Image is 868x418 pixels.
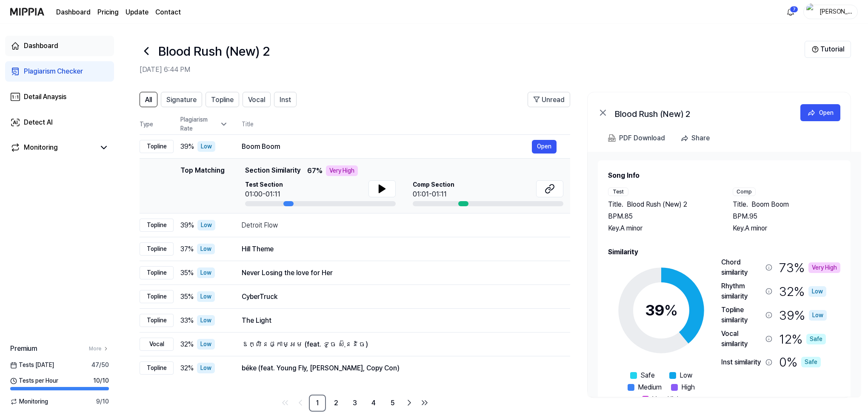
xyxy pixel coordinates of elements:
span: Tests per Hour [10,376,58,385]
div: Topline [140,290,174,303]
span: High [681,382,695,392]
h2: [DATE] 6:44 PM [140,65,805,75]
span: 32 % [180,363,194,373]
span: 67 % [307,166,323,176]
div: Very High [808,262,840,273]
div: Plagiarism Checker [24,66,83,77]
span: 33 % [180,316,194,326]
button: Signature [161,92,202,107]
button: PDF Download [606,130,667,147]
a: Open [800,104,840,121]
div: Topline [140,266,174,279]
a: Monitoring [10,142,95,153]
div: Inst similarity [721,357,762,367]
div: Hill Theme [242,244,557,254]
nav: pagination [140,395,570,412]
span: 37 % [180,244,194,254]
div: 0 % [779,353,821,372]
div: Low [197,363,215,373]
div: Very High [326,165,358,176]
div: 39 [645,299,678,322]
a: Dashboard [5,36,114,56]
span: Medium [638,382,662,392]
div: Topline [140,219,174,232]
span: Inst [280,95,291,105]
div: 01:01-01:11 [413,189,454,199]
img: 알림 [785,7,796,17]
div: 12 % [779,329,826,349]
span: Blood Rush (New) 2 [627,199,687,210]
div: Plagiarism Rate [180,115,228,133]
th: Type [140,114,174,135]
span: Title . [608,199,623,210]
div: ឱក្លិនផ្កាម្អម (feat. ទូច ស៊ុននិច) [242,339,557,350]
div: Safe [801,357,821,367]
button: Share [677,130,717,147]
div: Low [197,267,215,278]
div: Key. A minor [733,223,840,233]
button: Topline [206,92,239,107]
a: Detect AI [5,112,114,133]
div: Low [197,339,215,350]
div: Boom Boom [242,142,532,152]
div: Safe [806,334,826,344]
div: Detail Anaysis [24,92,66,102]
div: Comp [733,188,756,196]
h1: Blood Rush (New) 2 [158,42,270,61]
div: Topline [140,361,174,375]
div: Key. A minor [608,223,716,233]
button: Inst [274,92,297,107]
span: Monitoring [10,397,48,406]
a: More [89,345,109,353]
img: PDF Download [608,134,616,142]
span: Topline [211,95,234,105]
div: Top Matching [180,165,225,206]
div: Detect AI [24,117,53,128]
span: Tests [DATE] [10,361,54,370]
div: Vocal similarity [721,329,762,349]
span: 47 / 50 [91,361,109,370]
img: Help [812,46,819,53]
span: 35 % [180,268,194,278]
div: Rhythm similarity [721,281,762,301]
a: Plagiarism Checker [5,61,114,82]
a: Go to next page [403,396,416,409]
div: 73 % [779,257,840,278]
div: Detroit Flow [242,220,557,230]
button: 알림7 [784,5,797,19]
div: CyberTruck [242,292,557,302]
span: Very High [652,394,681,404]
div: Low [197,315,215,326]
div: Chord similarity [721,257,762,278]
div: 39 % [779,305,827,325]
div: BPM. 85 [608,211,716,222]
a: Go to first page [278,396,292,409]
span: Safe [640,370,655,381]
a: Song InfoTestTitle.Blood Rush (New) 2BPM.85Key.A minorCompTitle.Boom BoomBPM.95Key.A minorSimilar... [588,152,861,397]
span: All [145,95,152,105]
a: 3 [346,395,363,412]
th: Title [242,114,570,134]
button: Tutorial [805,41,851,58]
h2: Similarity [608,247,840,257]
span: Title . [733,199,748,210]
span: 32 % [180,339,194,350]
img: profile [806,3,817,20]
h2: Song Info [608,171,840,181]
span: Boom Boom [751,199,789,210]
span: Section Similarity [245,165,300,176]
div: Dashboard [24,41,58,51]
div: 7 [790,6,798,13]
button: Unread [528,92,570,107]
div: Low [197,244,215,254]
button: Vocal [243,92,271,107]
span: 9 / 10 [96,397,109,406]
div: Blood Rush (New) 2 [615,108,785,118]
div: BPM. 95 [733,211,840,222]
a: Go to last page [418,396,431,409]
a: Go to previous page [294,396,307,409]
div: Low [197,141,215,152]
span: 39 % [180,142,194,152]
div: Monitoring [24,142,58,153]
span: 39 % [180,220,194,230]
